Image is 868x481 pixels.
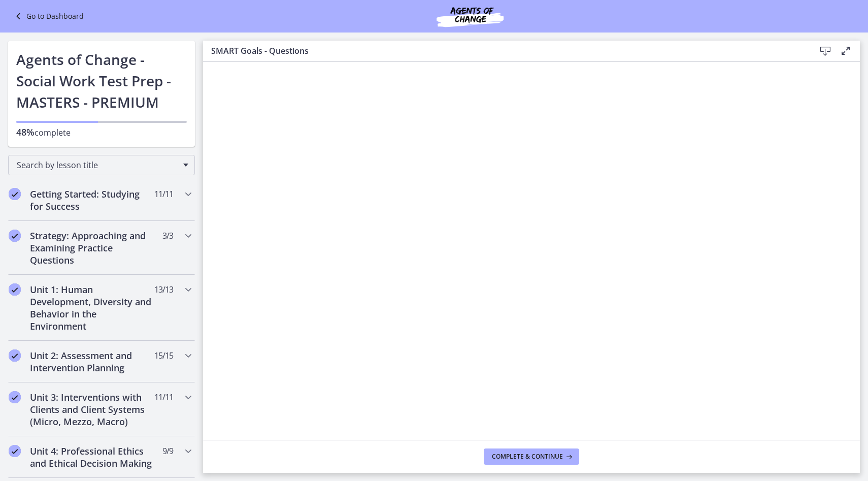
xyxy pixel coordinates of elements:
[154,391,173,403] span: 11 / 11
[203,62,860,440] iframe: To enrich screen reader interactions, please activate Accessibility in Grammarly extension settings
[30,445,154,469] h2: Unit 4: Professional Ethics and Ethical Decision Making
[16,126,187,139] p: complete
[9,391,21,403] i: Completed
[484,448,579,465] button: Complete & continue
[211,45,799,57] h3: SMART Goals - Questions
[162,445,173,457] span: 9 / 9
[30,188,154,212] h2: Getting Started: Studying for Success
[9,230,21,242] i: Completed
[9,188,21,200] i: Completed
[9,283,21,296] i: Completed
[17,159,178,171] span: Search by lesson title
[30,349,154,374] h2: Unit 2: Assessment and Intervention Planning
[154,283,173,296] span: 13 / 13
[9,445,21,457] i: Completed
[30,230,154,266] h2: Strategy: Approaching and Examining Practice Questions
[12,10,84,22] a: Go to Dashboard
[30,391,154,428] h2: Unit 3: Interventions with Clients and Client Systems (Micro, Mezzo, Macro)
[154,349,173,362] span: 15 / 15
[9,349,21,362] i: Completed
[8,155,195,175] div: Search by lesson title
[492,453,563,461] span: Complete & continue
[30,283,154,332] h2: Unit 1: Human Development, Diversity and Behavior in the Environment
[16,126,35,138] span: 48%
[162,230,173,242] span: 3 / 3
[16,49,187,113] h1: Agents of Change - Social Work Test Prep - MASTERS - PREMIUM
[154,188,173,200] span: 11 / 11
[409,4,531,28] img: Agents of Change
